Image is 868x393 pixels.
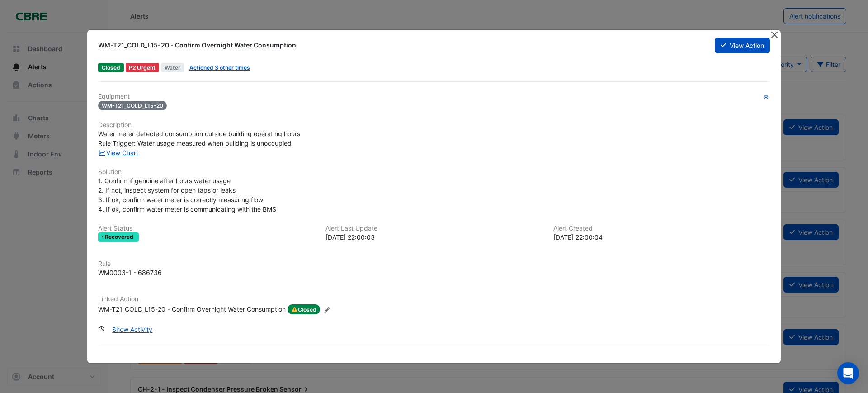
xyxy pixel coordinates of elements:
[324,306,330,313] fa-icon: Edit Linked Action
[98,63,124,72] span: Closed
[98,177,276,213] span: 1. Confirm if genuine after hours water usage 2. If not, inspect system for open taps or leaks 3....
[98,101,167,110] span: WM-T21_COLD_L15-20
[98,41,704,50] div: WM-T21_COLD_L15-20 - Confirm Overnight Water Consumption
[126,63,160,72] div: P2 Urgent
[837,362,859,384] div: Open Intercom Messenger
[98,268,162,277] div: WM0003-1 - 686736
[715,38,770,53] button: View Action
[105,234,135,240] span: Recovered
[98,93,770,100] h6: Equipment
[189,64,250,71] a: Actioned 3 other times
[98,149,138,156] a: View Chart
[769,30,779,39] button: Close
[553,232,770,242] div: [DATE] 22:00:04
[106,322,158,337] button: Show Activity
[98,121,770,129] h6: Description
[325,225,542,232] h6: Alert Last Update
[98,130,300,147] span: Water meter detected consumption outside building operating hours Rule Trigger: Water usage measu...
[98,168,770,176] h6: Solution
[325,232,542,242] div: [DATE] 22:00:03
[553,225,770,232] h6: Alert Created
[288,304,320,314] span: Closed
[98,260,770,268] h6: Rule
[98,225,315,232] h6: Alert Status
[161,63,184,72] span: Water
[98,304,286,314] div: WM-T21_COLD_L15-20 - Confirm Overnight Water Consumption
[98,295,770,303] h6: Linked Action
